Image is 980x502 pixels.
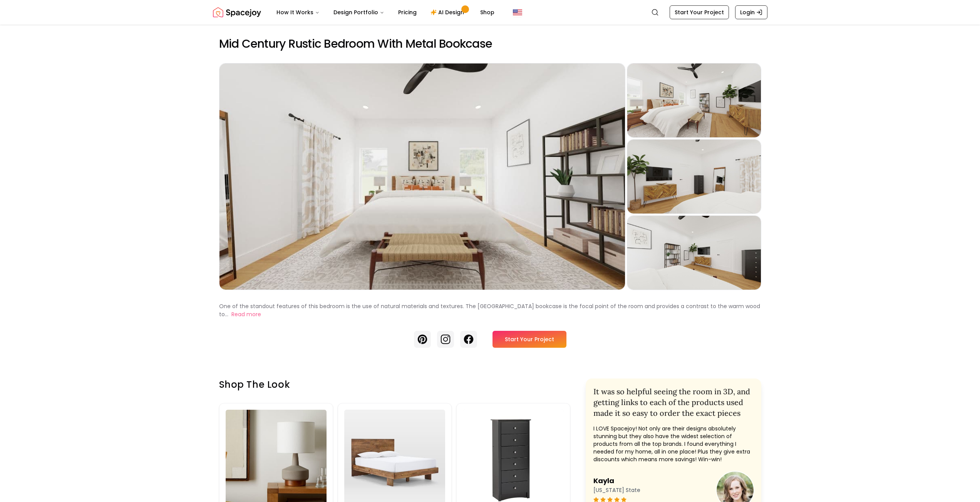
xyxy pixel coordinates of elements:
[219,302,760,318] p: One of the standout features of this bedroom is the use of natural materials and textures. The [G...
[213,5,261,20] img: Spacejoy Logo
[270,5,501,20] nav: Main
[231,310,261,319] button: Read more
[270,5,326,20] button: How It Works
[327,5,390,20] button: Design Portfolio
[493,331,566,348] a: Start Your Project
[593,486,640,494] p: [US_STATE] State
[593,386,754,419] h2: It was so helpful seeing the room in 3D, and getting links to each of the products used made it s...
[213,5,261,20] a: Spacejoy
[219,37,761,51] h2: Mid Century Rustic Bedroom With Metal Bookcase
[670,5,729,19] a: Start Your Project
[219,379,570,391] h3: Shop the look
[474,5,501,20] a: Shop
[735,5,767,19] a: Login
[593,425,754,463] p: I LOVE Spacejoy! Not only are their designs absolutely stunning but they also have the widest sel...
[424,5,472,20] a: AI Design
[593,475,640,486] h3: Kayla
[513,8,522,17] img: United States
[392,5,423,20] a: Pricing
